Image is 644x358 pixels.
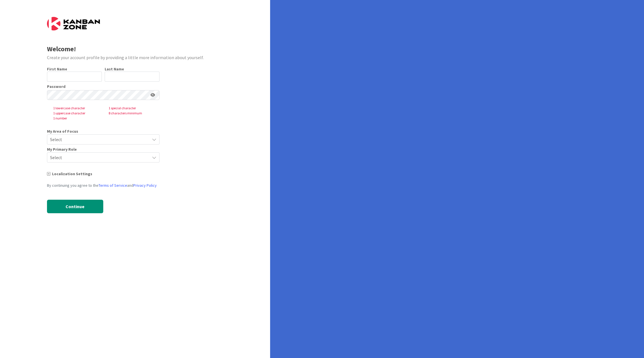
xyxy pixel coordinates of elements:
span: 1 uppercase character [49,111,104,116]
span: My Area of Focus [47,129,78,133]
button: Continue [47,200,103,213]
span: 1 lowercase character [49,106,104,111]
span: Select [50,135,147,143]
img: Kanban Zone [47,17,100,30]
span: 1 special character [104,106,160,111]
a: Privacy Policy [133,183,157,188]
a: Terms of Service [98,183,127,188]
span: 8 characters minimum [104,111,160,116]
div: Localization Settings [47,171,160,177]
span: 1 number [49,116,104,121]
div: Create your account profile by providing a little more information about yourself. [47,54,223,61]
div: By continuing you agree to the and [47,183,160,188]
span: My Primary Role [47,147,77,151]
span: Select [50,154,147,161]
label: First Name [47,66,67,72]
div: Welcome! [47,44,223,54]
label: Password [47,85,66,88]
label: Last Name [105,66,124,72]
